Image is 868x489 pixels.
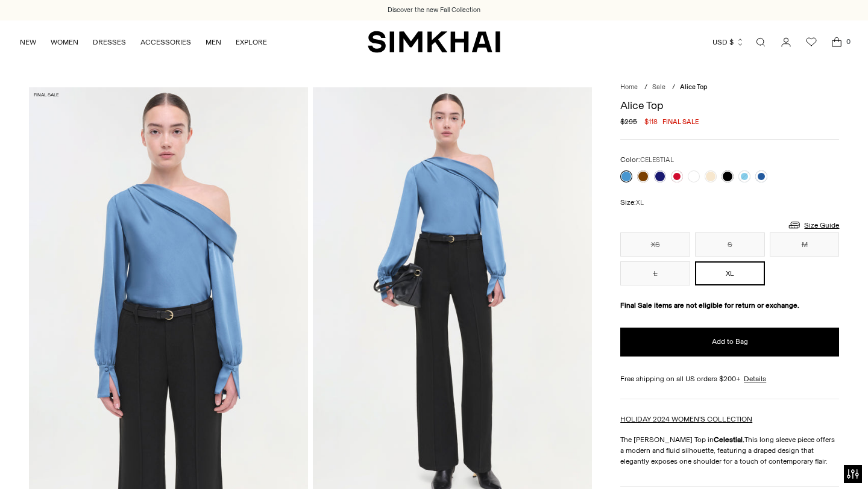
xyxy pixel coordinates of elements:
[712,29,744,55] button: USD $
[93,29,126,55] a: DRESSES
[672,83,675,93] div: /
[388,5,480,15] a: Discover the new Fall Collection
[652,83,665,91] a: Sale
[620,100,839,111] h1: Alice Top
[51,29,78,55] a: WOMEN
[787,217,839,232] a: Size Guide
[695,232,765,257] button: S
[620,232,690,257] button: XS
[644,116,658,127] span: $118
[636,199,644,207] span: XL
[640,156,674,164] span: CELESTIAL
[368,30,500,54] a: SIMKHAI
[20,29,36,55] a: NEW
[620,328,839,357] button: Add to Bag
[695,261,765,285] button: XL
[620,301,799,310] strong: Final Sale items are not eligible for return or exchange.
[206,29,221,55] a: MEN
[799,30,823,54] a: Wishlist
[744,373,766,384] a: Details
[620,116,637,127] s: $295
[825,30,849,54] a: Open cart modal
[774,30,798,54] a: Go to the account page
[749,30,773,54] a: Open search modal
[620,415,752,423] a: HOLIDAY 2024 WOMEN'S COLLECTION
[620,197,644,208] label: Size:
[620,261,690,285] button: L
[140,29,191,55] a: ACCESSORIES
[620,373,839,384] div: Free shipping on all US orders $200+
[236,29,267,55] a: EXPLORE
[712,337,748,347] span: Add to Bag
[620,83,638,91] a: Home
[620,434,839,467] p: The [PERSON_NAME] Top in This long sleeve piece offers a modern and fluid silhouette, featuring a...
[770,232,840,257] button: M
[644,83,647,93] div: /
[714,435,744,444] strong: Celestial.
[620,154,674,166] label: Color:
[680,83,708,91] span: Alice Top
[620,83,839,93] nav: breadcrumbs
[843,36,854,47] span: 0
